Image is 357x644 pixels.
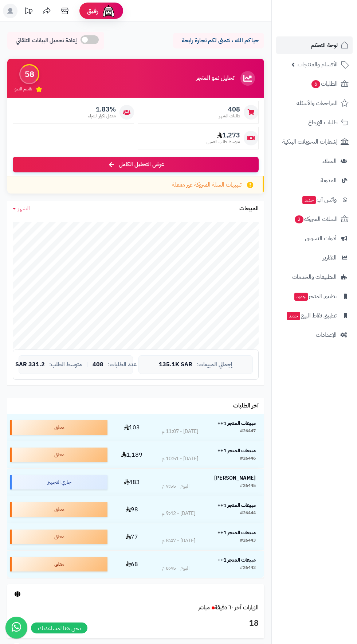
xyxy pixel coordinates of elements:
[292,272,337,282] span: التطبيقات والخدمات
[87,7,98,15] span: رفيق
[294,214,338,224] span: السلات المتروكة
[286,311,337,321] span: تطبيق نقاط البيع
[15,362,45,368] span: 331.2 SAR
[239,206,259,212] h3: المبيعات
[240,428,256,435] div: #26447
[282,137,338,147] span: إشعارات التحويلات البنكية
[276,326,353,344] a: الإعدادات
[217,556,256,564] strong: مبيعات المتجر 1++
[240,565,256,572] div: #26442
[162,565,189,572] div: اليوم - 8:45 م
[88,105,116,113] span: 1.83%
[217,419,256,427] strong: مبيعات المتجر 1++
[16,36,77,45] span: إعادة تحميل البيانات التلقائي
[110,523,154,550] td: 77
[13,617,259,630] h3: 18
[207,131,240,139] span: 1,273
[276,288,353,305] a: تطبيق المتجرجديد
[10,557,107,571] div: معلق
[217,529,256,536] strong: مبيعات المتجر 1++
[276,36,353,54] a: لوحة التحكم
[13,157,259,172] a: عرض التحليل الكامل
[15,86,32,92] span: تقييم النمو
[311,40,338,50] span: لوحة التحكم
[233,403,259,409] h3: آخر الطلبات
[10,475,107,489] div: جاري التجهيز
[295,215,303,223] span: 2
[162,455,198,462] div: [DATE] - 10:51 م
[322,156,337,166] span: العملاء
[240,537,256,545] div: #26443
[93,362,103,368] span: 408
[276,191,353,208] a: وآتس آبجديد
[162,510,195,517] div: [DATE] - 9:42 م
[19,4,38,20] a: تحديثات المنصة
[276,210,353,228] a: السلات المتروكة2
[101,4,116,18] img: ai-face.png
[178,36,259,45] p: حياكم الله ، نتمنى لكم تجارة رابحة
[297,98,338,108] span: المراجعات والأسئلة
[119,160,164,169] span: عرض التحليل الكامل
[294,293,308,301] span: جديد
[162,537,195,545] div: [DATE] - 8:47 م
[18,204,30,213] span: الشهر
[110,469,154,496] td: 483
[240,510,256,517] div: #26444
[110,496,154,523] td: 98
[214,474,256,482] strong: [PERSON_NAME]
[302,195,337,205] span: وآتس آب
[162,428,198,435] div: [DATE] - 11:07 م
[10,448,107,462] div: معلق
[217,447,256,454] strong: مبيعات المتجر 1++
[276,94,353,112] a: المراجعات والأسئلة
[276,114,353,131] a: طلبات الإرجاع
[276,307,353,324] a: تطبيق نقاط البيعجديد
[159,362,192,368] span: 135.1K SAR
[86,362,88,367] span: |
[172,181,242,189] span: تنبيهات السلة المتروكة غير مفعلة
[10,502,107,517] div: معلق
[276,172,353,189] a: المدونة
[311,80,320,88] span: 6
[198,603,210,612] small: مباشر
[305,233,337,243] span: أدوات التسويق
[308,117,338,128] span: طلبات الإرجاع
[108,362,137,368] span: عدد الطلبات:
[88,113,116,119] span: معدل تكرار الشراء
[287,312,300,320] span: جديد
[276,230,353,247] a: أدوات التسويق
[10,420,107,435] div: معلق
[198,603,259,612] a: الزيارات آخر ٦٠ دقيقةمباشر
[110,551,154,578] td: 68
[196,75,234,82] h3: تحليل نمو المتجر
[276,75,353,93] a: الطلبات6
[240,455,256,462] div: #26446
[217,501,256,509] strong: مبيعات المتجر 1++
[276,268,353,286] a: التطبيقات والخدمات
[294,291,337,301] span: تطبيق المتجر
[207,139,240,145] span: متوسط طلب العميل
[219,105,240,113] span: 408
[110,441,154,468] td: 1,189
[276,133,353,151] a: إشعارات التحويلات البنكية
[219,113,240,119] span: طلبات الشهر
[197,362,232,368] span: إجمالي المبيعات:
[323,253,337,263] span: التقارير
[316,330,337,340] span: الإعدادات
[162,483,189,490] div: اليوم - 9:55 م
[110,414,154,441] td: 103
[10,530,107,544] div: معلق
[298,59,338,70] span: الأقسام والمنتجات
[13,204,30,213] a: الشهر
[240,483,256,490] div: #26445
[49,362,82,368] span: متوسط الطلب:
[311,79,338,89] span: الطلبات
[321,175,337,186] span: المدونة
[302,196,316,204] span: جديد
[276,152,353,170] a: العملاء
[276,249,353,266] a: التقارير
